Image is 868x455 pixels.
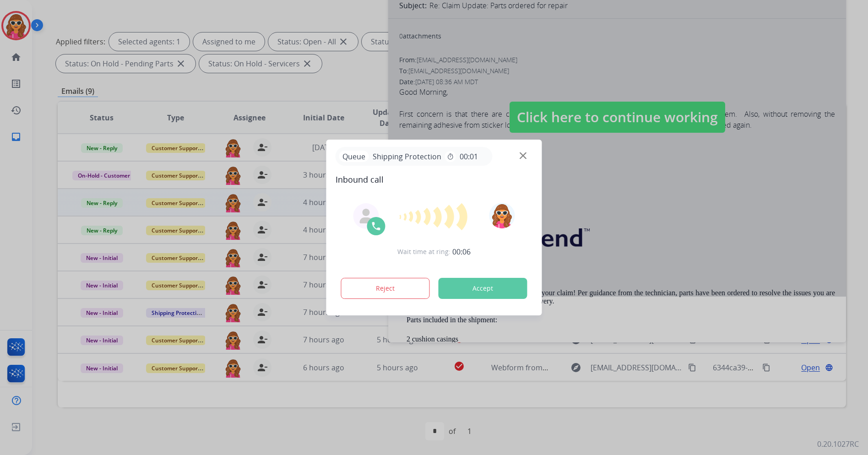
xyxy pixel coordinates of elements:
span: Inbound call [336,173,533,186]
span: 00:01 [460,151,478,162]
img: call-icon [371,221,382,232]
button: Reject [341,278,430,299]
img: close-button [520,152,526,159]
span: 00:06 [452,246,471,257]
p: Queue [339,151,369,162]
img: agent-avatar [359,209,374,223]
button: Accept [439,278,527,299]
img: avatar [489,203,515,228]
span: Shipping Protection [369,151,445,162]
mat-icon: timer [447,153,454,160]
span: Wait time at ring: [397,247,450,256]
p: 0.20.1027RC [817,439,859,450]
